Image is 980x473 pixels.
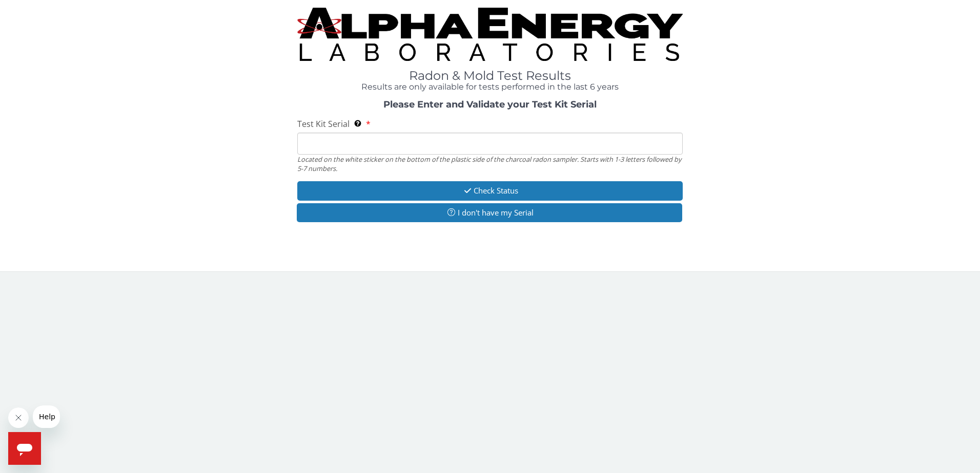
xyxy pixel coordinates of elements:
[33,405,60,428] iframe: Message from company
[297,118,350,130] span: Test Kit Serial
[297,82,683,92] h4: Results are only available for tests performed in the last 6 years
[8,407,29,428] iframe: Close message
[383,99,597,110] strong: Please Enter and Validate your Test Kit Serial
[297,155,683,174] div: Located on the white sticker on the bottom of the plastic side of the charcoal radon sampler. Sta...
[297,203,683,222] button: I don't have my Serial
[297,181,683,200] button: Check Status
[297,69,683,82] h1: Radon & Mold Test Results
[297,8,683,61] img: TightCrop.jpg
[8,432,41,465] iframe: Button to launch messaging window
